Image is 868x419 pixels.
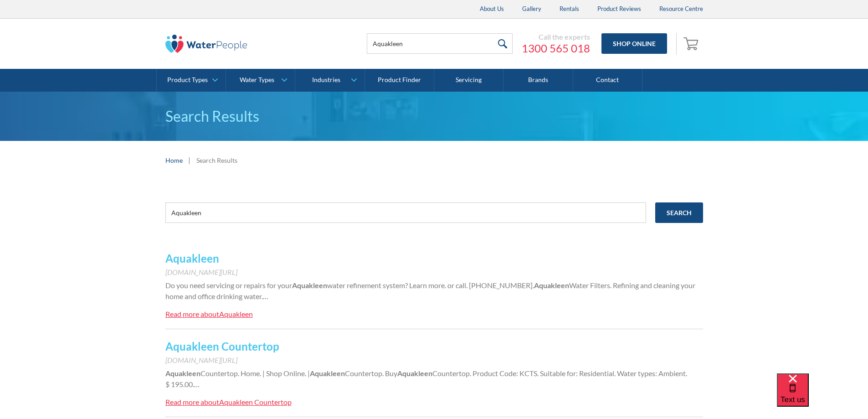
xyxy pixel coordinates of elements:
h1: Search Results [165,105,703,127]
a: Home [165,155,183,165]
strong: Aquakleen [165,369,200,378]
div: Aquakleen Countertop [219,398,292,406]
div: Search Results [196,155,237,165]
a: Read more aboutAquakleen Countertop [165,397,292,408]
a: Industries [295,69,364,92]
span: Water Filters. Refining and cleaning your home and office drinking water. [165,281,695,300]
div: | [187,155,192,166]
div: Read more about [165,310,219,318]
div: Water Types [240,76,274,84]
a: Product Finder [365,69,434,92]
div: Call the experts [522,32,590,41]
a: 1300 565 018 [522,41,590,55]
div: Industries [312,76,340,84]
div: [DOMAIN_NAME][URL] [165,267,703,278]
strong: Aquakleen [397,369,432,378]
span: Do you need servicing or repairs for your [165,281,292,290]
div: Read more about [165,398,219,406]
input: e.g. chilled water cooler [165,202,646,223]
span: … [194,380,200,388]
div: Product Types [167,76,208,84]
div: [DOMAIN_NAME][URL] [165,355,703,366]
a: Aquakleen [165,252,219,265]
a: Contact [573,69,642,92]
a: Product Types [157,69,226,92]
strong: Aquakleen [310,369,345,378]
span: Countertop. Buy [345,369,397,378]
span: … [263,292,268,300]
img: shopping cart [683,36,701,51]
span: water refinement system? Learn more. or call. [PHONE_NUMBER]. [327,281,534,290]
a: Brands [503,69,573,92]
span: Countertop. Home. | Shop Online. | [200,369,310,378]
span: Countertop. Product Code: KCTS. Suitable for: Residential. Water types: Ambient. $ 195.00. [165,369,687,388]
img: The Water People [165,35,247,53]
a: Shop Online [601,33,667,54]
input: Search products [367,33,513,54]
input: Search [655,202,703,223]
div: Aquakleen [219,310,253,318]
iframe: podium webchat widget bubble [777,373,868,419]
strong: Aquakleen [534,281,569,290]
a: Aquakleen Countertop [165,340,279,353]
a: Open empty cart [681,33,703,55]
a: Servicing [434,69,503,92]
a: Water Types [226,69,295,92]
strong: Aquakleen [292,281,327,290]
a: Read more aboutAquakleen [165,309,253,320]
